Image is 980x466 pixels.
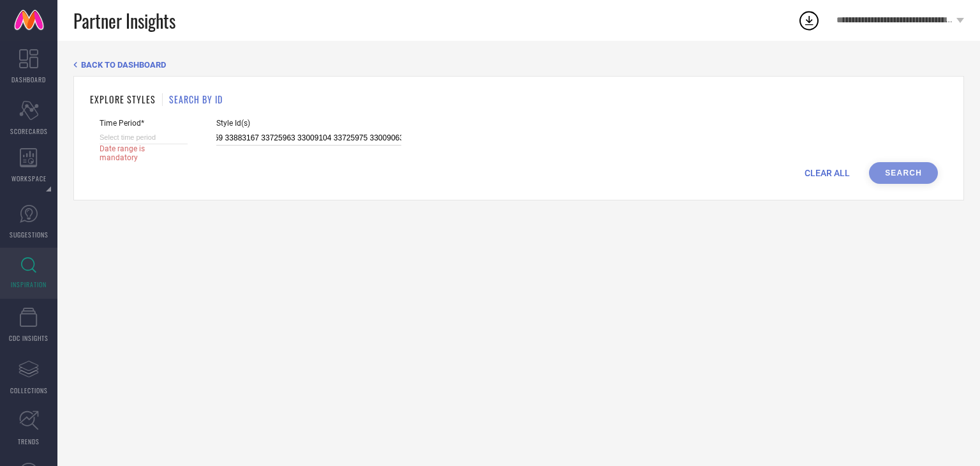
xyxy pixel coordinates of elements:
[10,386,48,395] span: COLLECTIONS
[90,93,156,106] h1: EXPLORE STYLES
[11,174,47,183] span: WORKSPACE
[11,75,46,84] span: DASHBOARD
[100,119,188,128] span: Time Period*
[216,131,401,146] input: Enter comma separated style ids e.g. 12345, 67890
[73,60,964,70] div: Back TO Dashboard
[798,9,820,32] div: Open download list
[10,126,48,136] span: SCORECARDS
[81,60,166,70] span: BACK TO DASHBOARD
[216,119,401,128] span: Style Id(s)
[100,131,188,144] input: Select time period
[9,333,48,343] span: CDC INSIGHTS
[73,8,175,34] span: Partner Insights
[100,144,176,162] span: Date range is mandatory
[11,280,47,289] span: INSPIRATION
[10,230,48,239] span: SUGGESTIONS
[169,93,223,106] h1: SEARCH BY ID
[18,437,40,446] span: TRENDS
[805,168,850,178] span: CLEAR ALL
